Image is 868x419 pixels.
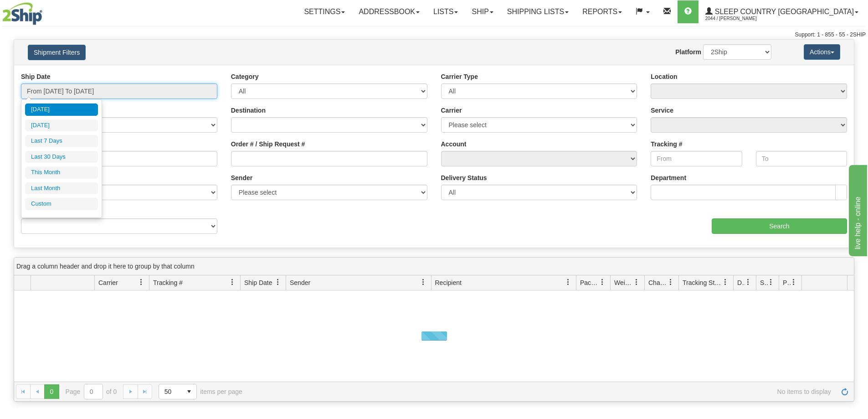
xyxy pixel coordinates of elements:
a: Ship [465,0,500,23]
label: Delivery Status [441,173,487,182]
span: Recipient [435,278,462,287]
span: Shipment Issues [760,278,768,287]
a: Carrier filter column settings [134,274,149,290]
label: Destination [231,106,266,115]
label: Department [651,173,686,182]
span: Page 0 [44,384,59,399]
span: Sender [290,278,310,287]
label: Account [441,140,467,149]
div: grid grouping header [14,258,854,275]
li: [DATE] [25,103,98,116]
label: Location [651,72,677,81]
a: Recipient filter column settings [560,274,576,290]
span: select [182,384,196,399]
input: From [651,151,742,166]
span: Packages [580,278,599,287]
button: Actions [804,44,840,60]
span: Tracking # [153,278,183,287]
label: Carrier [441,106,462,115]
img: logo2044.jpg [2,2,42,25]
a: Shipment Issues filter column settings [763,274,779,290]
span: 50 [164,387,176,396]
label: Category [231,72,259,81]
div: live help - online [7,5,84,16]
label: Sender [231,173,252,182]
span: Ship Date [244,278,272,287]
iframe: chat widget [847,163,867,256]
span: Page of 0 [66,384,117,399]
li: Last 7 Days [25,135,98,147]
span: Tracking Status [683,278,722,287]
span: Pickup Status [783,278,791,287]
li: Last 30 Days [25,151,98,163]
li: This Month [25,166,98,179]
a: Shipping lists [500,0,575,23]
button: Shipment Filters [28,45,86,60]
span: Weight [614,278,633,287]
a: Weight filter column settings [629,274,644,290]
span: No items to display [255,388,831,395]
label: Platform [675,47,701,57]
input: To [756,151,847,166]
a: Charge filter column settings [663,274,678,290]
a: Tracking # filter column settings [225,274,240,290]
label: Order # / Ship Request # [231,140,305,149]
label: Tracking # [651,140,682,149]
a: Settings [297,0,352,23]
a: Packages filter column settings [595,274,610,290]
a: Tracking Status filter column settings [718,274,733,290]
span: Charge [648,278,668,287]
label: Service [651,106,673,115]
li: [DATE] [25,119,98,132]
a: Pickup Status filter column settings [786,274,801,290]
a: Delivery Status filter column settings [740,274,756,290]
label: Carrier Type [441,72,478,81]
a: Sleep Country [GEOGRAPHIC_DATA] 2044 / [PERSON_NAME] [699,0,865,23]
a: Addressbook [352,0,426,23]
a: Refresh [837,384,852,399]
a: Lists [426,0,465,23]
a: Ship Date filter column settings [270,274,286,290]
span: items per page [159,384,242,399]
span: Page sizes drop down [159,384,197,399]
span: Delivery Status [737,278,745,287]
span: Carrier [98,278,118,287]
span: Sleep Country [GEOGRAPHIC_DATA] [713,8,854,16]
span: 2044 / [PERSON_NAME] [705,14,774,23]
label: Ship Date [21,72,51,81]
a: Reports [575,0,629,23]
input: Search [712,218,847,234]
li: Custom [25,198,98,210]
div: Support: 1 - 855 - 55 - 2SHIP [2,31,866,39]
li: Last Month [25,182,98,195]
a: Sender filter column settings [416,274,431,290]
